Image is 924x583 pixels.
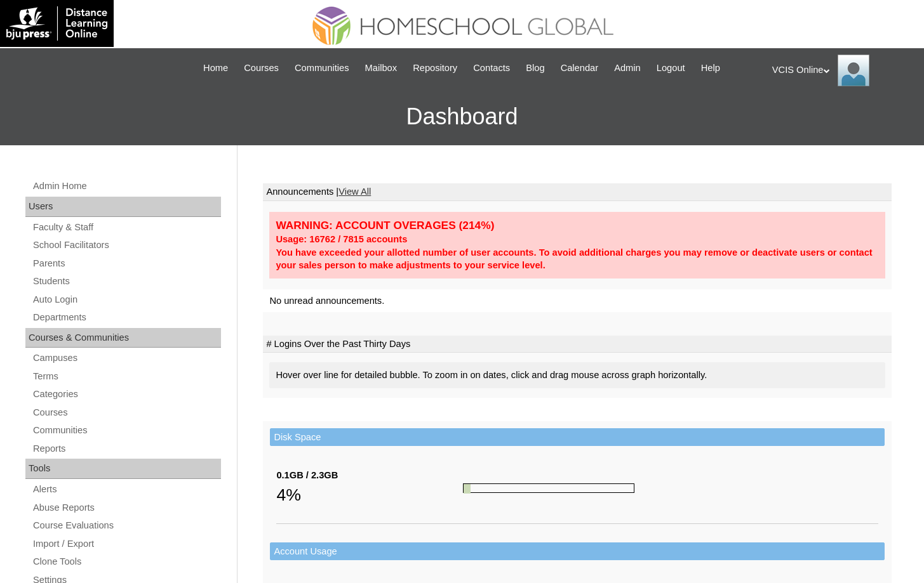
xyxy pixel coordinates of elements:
td: Announcements | [263,183,892,201]
span: Mailbox [365,61,398,75]
a: Course Evaluations [32,518,221,534]
span: Logout [657,61,685,75]
a: Courses [238,61,285,75]
img: logo-white.png [6,6,107,41]
span: Help [701,61,720,75]
a: Students [32,273,221,289]
a: Campuses [32,350,221,366]
a: Repository [406,61,464,75]
a: Abuse Reports [32,500,221,516]
a: Alerts [32,481,221,497]
a: Communities [32,423,221,438]
div: 0.1GB / 2.3GB [276,469,463,482]
a: Clone Tools [32,554,221,570]
a: Logout [650,61,692,75]
a: Contacts [467,61,516,75]
a: Mailbox [359,61,404,75]
span: Communities [295,61,349,75]
div: VCIS Online [772,55,911,86]
a: Admin [608,61,647,75]
a: Auto Login [32,292,221,308]
a: Reports [32,441,221,457]
div: Users [25,197,221,217]
a: Communities [288,61,356,75]
a: Categories [32,386,221,402]
a: Departments [32,310,221,325]
a: Calendar [554,61,605,75]
div: You have exceeded your allotted number of user accounts. To avoid additional charges you may remo... [276,246,879,272]
a: View All [338,187,371,197]
div: WARNING: ACCOUNT OVERAGES (214%) [276,218,879,233]
span: Home [203,61,228,75]
span: Calendar [561,61,598,75]
strong: Usage: 16762 / 7815 accounts [276,234,407,244]
div: 4% [276,482,463,508]
img: VCIS Online Admin [838,55,869,86]
div: Courses & Communities [25,328,221,348]
a: Import / Export [32,536,221,552]
td: Account Usage [270,542,885,561]
a: Courses [32,405,221,421]
td: No unread announcements. [263,289,892,313]
a: School Facilitators [32,237,221,253]
a: Faculty & Staff [32,219,221,235]
div: Hover over line for detailed bubble. To zoom in on dates, click and drag mouse across graph horiz... [269,362,885,388]
span: Admin [614,61,641,75]
a: Home [197,61,234,75]
a: Blog [519,61,551,75]
a: Parents [32,256,221,272]
td: Disk Space [270,428,885,447]
a: Terms [32,369,221,384]
a: Admin Home [32,178,221,194]
td: # Logins Over the Past Thirty Days [263,336,892,353]
span: Courses [244,61,279,75]
a: Help [695,61,726,75]
span: Contacts [473,61,510,75]
span: Blog [526,61,544,75]
span: Repository [413,61,457,75]
h3: Dashboard [6,88,918,145]
div: Tools [25,459,221,479]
